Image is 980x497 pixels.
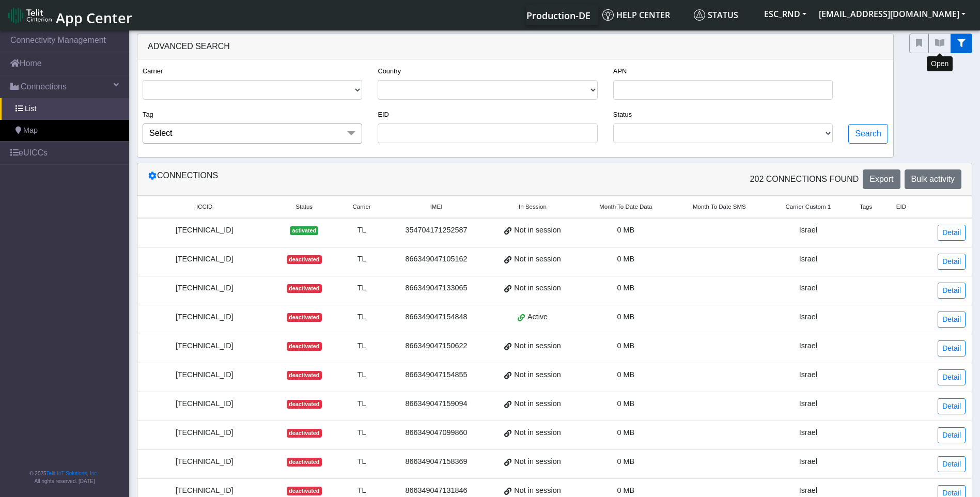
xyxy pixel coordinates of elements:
button: Export [863,169,900,189]
img: status.svg [694,9,705,21]
span: Month To Date SMS [693,203,746,211]
span: 0 MB [617,399,634,408]
div: Israel [772,398,844,410]
span: 0 MB [617,341,634,350]
span: Export [869,175,893,183]
div: [TECHNICAL_ID] [144,312,265,323]
span: App Center [56,8,132,27]
div: TL [343,312,380,323]
div: Israel [772,456,844,468]
span: ICCID [196,203,212,211]
span: 202 Connections found [750,173,859,185]
span: 0 MB [617,255,634,263]
span: Help center [602,9,670,21]
div: 866349047150622 [393,340,480,352]
span: deactivated [287,342,322,350]
div: TL [343,225,380,236]
button: Bulk activity [905,169,961,189]
span: deactivated [287,429,322,437]
span: Not in session [514,427,561,439]
span: deactivated [287,400,322,408]
div: 354704171252587 [393,225,480,236]
a: Help center [598,5,690,25]
div: TL [343,283,380,294]
div: TL [343,254,380,265]
span: 0 MB [617,428,634,437]
div: 866349047159094 [393,398,480,410]
div: TL [343,456,380,468]
a: Your current platform instance [526,5,590,25]
span: Tags [860,203,872,211]
div: [TECHNICAL_ID] [144,340,265,352]
div: Israel [772,283,844,294]
span: deactivated [287,371,322,379]
a: Detail [938,427,966,443]
div: Israel [772,254,844,265]
div: Israel [772,427,844,439]
span: Not in session [514,369,561,381]
span: Select [149,129,172,137]
a: Detail [938,312,966,328]
label: APN [613,66,627,76]
span: 0 MB [617,313,634,321]
span: Not in session [514,485,561,496]
span: 0 MB [617,457,634,465]
label: Tag [143,110,153,119]
div: Israel [772,485,844,496]
span: deactivated [287,487,322,495]
span: Status [694,9,738,21]
span: Production-DE [526,9,590,22]
a: Status [690,5,758,25]
a: Detail [938,398,966,414]
img: logo-telit-cinterion-gw-new.png [8,7,52,24]
a: Detail [938,456,966,472]
a: Detail [938,340,966,356]
div: TL [343,485,380,496]
div: 866349047154855 [393,369,480,381]
span: Connections [21,81,67,93]
div: [TECHNICAL_ID] [144,485,265,496]
button: [EMAIL_ADDRESS][DOMAIN_NAME] [813,5,972,23]
a: Detail [938,283,966,299]
div: Israel [772,312,844,323]
div: 866349047131846 [393,485,480,496]
div: TL [343,427,380,439]
div: Israel [772,225,844,236]
button: ESC_RND [758,5,813,23]
span: Not in session [514,254,561,265]
a: Detail [938,225,966,241]
div: 866349047099860 [393,427,480,439]
div: TL [343,398,380,410]
span: Month To Date Data [599,203,652,211]
span: Not in session [514,398,561,410]
div: Advanced Search [137,34,893,59]
span: 0 MB [617,284,634,292]
div: Open [927,56,953,71]
label: Country [378,66,401,76]
span: activated [290,226,318,235]
div: [TECHNICAL_ID] [144,225,265,236]
div: TL [343,369,380,381]
div: [TECHNICAL_ID] [144,254,265,265]
div: TL [343,340,380,352]
span: EID [896,203,906,211]
div: [TECHNICAL_ID] [144,283,265,294]
a: App Center [8,4,131,26]
span: Active [527,312,548,323]
div: [TECHNICAL_ID] [144,369,265,381]
img: knowledge.svg [602,9,614,21]
div: Israel [772,369,844,381]
span: 0 MB [617,486,634,494]
span: In Session [519,203,547,211]
label: EID [378,110,388,119]
div: 866349047154848 [393,312,480,323]
span: Status [295,203,313,211]
span: deactivated [287,284,322,292]
span: Map [23,125,38,136]
span: Not in session [514,340,561,352]
span: Not in session [514,283,561,294]
span: Not in session [514,456,561,468]
div: [TECHNICAL_ID] [144,456,265,468]
span: Carrier Custom 1 [785,203,831,211]
a: Detail [938,254,966,270]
